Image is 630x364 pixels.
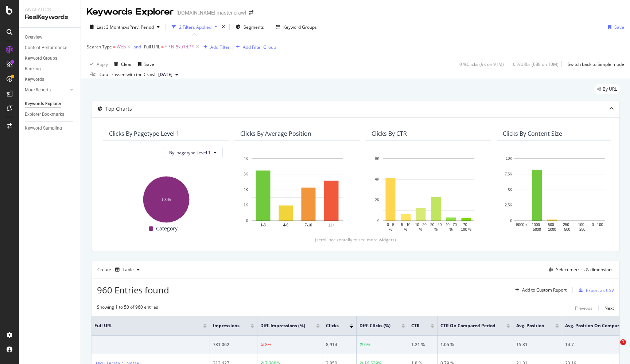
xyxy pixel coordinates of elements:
div: Add to Custom Report [522,288,567,292]
text: % [404,227,407,232]
text: 7.5K [505,172,512,176]
span: CTR On Compared Period [440,323,495,329]
button: [DATE] [155,70,181,79]
div: and [133,44,141,50]
a: Content Performance [25,44,75,52]
div: (scroll horizontally to see more widgets) [100,237,611,243]
text: 6K [375,157,380,161]
div: Keywords Explorer [87,6,174,18]
div: 0 % URLs ( 688 on 10M ) [513,61,559,67]
text: % [450,227,453,232]
text: 0 - 100 [592,223,603,227]
div: Export as CSV [586,287,614,293]
span: 960 Entries found [97,284,169,296]
div: Save [144,61,154,67]
div: 15.31 [516,341,559,348]
span: Segments [244,24,264,30]
button: Save [605,21,624,33]
span: Avg. Position [516,323,544,329]
div: Overview [25,33,42,41]
text: 40 - 70 [446,223,457,227]
a: More Reports [25,86,68,94]
text: 0 - 5 [387,223,394,227]
text: 1-3 [260,223,266,227]
div: Clicks By Average Position [240,130,311,137]
button: Switch back to Simple mode [565,58,624,70]
a: Keyword Groups [25,55,75,62]
text: 10K [506,157,512,161]
div: 2 Filters Applied [179,24,211,30]
span: Last 3 Months [97,24,125,30]
div: Clicks By Content Size [503,130,562,137]
button: Previous [575,304,592,313]
text: 100 - [578,223,587,227]
div: 731,062 [213,341,254,348]
button: Add to Custom Report [512,284,567,296]
span: Impressions [213,323,240,329]
a: Keywords [25,76,75,83]
div: Analytics [25,6,75,13]
text: 250 - [563,223,571,227]
svg: A chart. [372,155,485,233]
text: % [419,227,423,232]
a: Overview [25,33,75,41]
div: RealKeywords [25,13,75,21]
div: Keywords [25,76,44,83]
button: By: pagetype Level 1 [163,147,223,158]
div: Add Filter [210,44,230,50]
text: 2.5K [505,203,512,207]
span: 1 [620,339,626,345]
text: 0 [510,219,512,223]
a: Explorer Bookmarks [25,111,75,118]
button: Add Filter Group [233,43,276,51]
text: 5K [508,188,513,192]
span: ^.*N-5xu1d.*$ [165,42,194,52]
div: 8,914 [326,341,353,348]
text: 4K [375,177,380,181]
text: 4K [244,157,248,161]
a: Ranking [25,65,75,73]
span: = [113,44,116,50]
div: 1.21 % [411,341,434,348]
span: By URL [603,87,617,91]
div: 0 % Clicks ( 9K on 91M ) [459,61,504,67]
div: Table [122,268,134,272]
text: 11+ [328,223,334,227]
div: Top Charts [105,105,132,112]
div: Keyword Groups [283,24,317,30]
div: Clear [121,61,132,67]
span: Web [117,42,126,52]
span: 2025 Sep. 15th [158,71,172,78]
div: legacy label [594,84,620,94]
div: A chart. [503,155,617,233]
div: Clicks By CTR [372,130,407,137]
div: Showing 1 to 50 of 960 entries [97,304,158,313]
a: Keywords Explorer [25,100,75,108]
div: Ranking [25,65,41,73]
text: 250 [579,227,586,232]
text: 1000 [548,227,556,232]
button: Select metrics & dimensions [546,265,614,274]
button: Last 3 MonthsvsPrev. Period [87,21,163,33]
text: 20 - 40 [430,223,442,227]
div: More Reports [25,86,51,94]
text: 4-6 [283,223,289,227]
text: 5000 + [516,223,528,227]
text: 500 [564,227,570,232]
div: Next [604,305,614,311]
a: Keyword Sampling [25,124,75,132]
div: Explorer Bookmarks [25,111,64,118]
div: 6% [364,341,370,348]
div: Add Filter Group [243,44,276,50]
div: times [220,23,226,31]
div: A chart. [109,172,223,224]
div: Select metrics & dimensions [556,266,614,273]
div: Keyword Sampling [25,124,62,132]
text: 5000 [533,227,541,232]
button: Export as CSV [576,284,614,296]
div: Data crossed with the Crawl [98,71,155,78]
div: Clicks By pagetype Level 1 [109,130,179,137]
div: Create [97,264,143,276]
text: 500 - [548,223,556,227]
button: Segments [233,21,267,33]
